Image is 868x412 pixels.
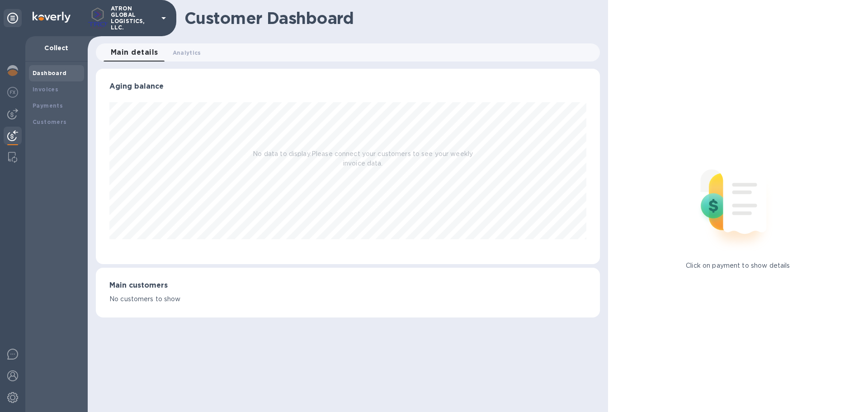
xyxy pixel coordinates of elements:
b: Payments [33,102,63,109]
span: Main details [111,46,158,59]
img: Foreign exchange [7,87,18,98]
b: Dashboard [33,70,67,76]
div: Unpin categories [4,9,22,27]
p: No customers to show [109,294,586,304]
p: Click on payment to show details [686,261,790,270]
p: Collect [33,43,80,52]
h3: Main customers [109,281,586,290]
h1: Customer Dashboard [184,9,594,28]
b: Customers [33,118,67,125]
b: Invoices [33,86,58,93]
span: Analytics [173,48,201,57]
h3: Aging balance [109,82,586,91]
img: Logo [33,12,71,23]
p: ATRON GLOBAL LOGISTICS, LLC. [111,5,156,31]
